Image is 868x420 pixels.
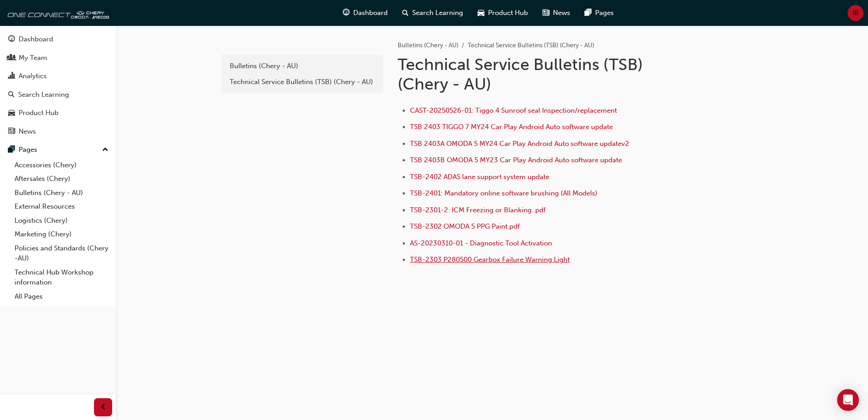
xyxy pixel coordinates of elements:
a: Technical Hub Workshop information [11,265,112,290]
button: Pages [4,141,112,158]
div: Product Hub [19,108,59,118]
div: Analytics [19,71,47,81]
span: car-icon [8,109,15,117]
div: Technical Service Bulletins (TSB) (Chery - AU) [230,77,375,87]
button: IB [848,5,863,21]
a: Dashboard [4,31,112,48]
span: people-icon [8,54,15,62]
a: AS-20230310-01 - Diagnostic Tool Activation [410,239,552,247]
a: News [4,123,112,140]
div: Bulletins (Chery - AU) [230,61,375,71]
a: Search Learning [4,86,112,103]
a: Bulletins (Chery - AU) [11,186,112,200]
span: up-icon [102,144,108,156]
a: Aftersales (Chery) [11,172,112,186]
a: news-iconNews [535,4,577,22]
span: guage-icon [343,7,350,19]
a: TSB 2403 TIGGO 7 MY24 Car Play Android Auto software update [410,123,613,131]
a: Accessories (Chery) [11,158,112,172]
img: oneconnect [5,4,109,22]
span: pages-icon [8,146,15,154]
a: TSB-2402 ADAS lane support system update [410,173,549,181]
a: search-iconSearch Learning [395,4,470,22]
a: Technical Service Bulletins (TSB) (Chery - AU) [225,74,380,90]
a: TSB-2301-2: ICM Freezing or Blanking .pdf [410,206,546,214]
span: Search Learning [412,8,463,18]
a: guage-iconDashboard [335,4,395,22]
a: CAST-20250526-01: Tiggo 4 Sunroof seal Inspection/replacement [410,106,617,115]
a: TSB 2403B OMODA 5 MY23 Car Play Android Auto software update [410,156,622,164]
span: news-icon [8,128,15,136]
span: car-icon [478,7,484,19]
span: pages-icon [585,7,592,19]
span: News [553,8,570,18]
a: pages-iconPages [577,4,621,22]
div: Dashboard [19,34,53,45]
span: chart-icon [8,72,15,80]
a: TSB-2302 OMODA 5 PPG Paint.pdf [410,222,520,230]
span: guage-icon [8,35,15,44]
span: news-icon [542,7,549,19]
a: Policies and Standards (Chery -AU) [11,241,112,265]
div: Open Intercom Messenger [837,389,859,411]
a: My Team [4,50,112,66]
a: Marketing (Chery) [11,227,112,241]
a: TSB 2403A OMODA 5 MY24 Car Play Android Auto software updatev2 [410,140,629,148]
a: Product Hub [4,105,112,121]
a: TSB-2303 P280500 Gearbox Failure Warning Light [410,255,570,264]
span: IB [853,8,859,18]
button: DashboardMy TeamAnalyticsSearch LearningProduct HubNews [4,29,112,141]
div: My Team [19,53,47,63]
div: Search Learning [18,90,69,100]
h1: Technical Service Bulletins (TSB) (Chery - AU) [398,55,695,94]
a: Analytics [4,68,112,85]
a: Bulletins (Chery - AU) [225,58,380,74]
li: Technical Service Bulletins (TSB) (Chery - AU) [468,40,594,51]
a: car-iconProduct Hub [470,4,535,22]
span: search-icon [402,7,409,19]
a: All Pages [11,290,112,304]
span: Pages [595,8,614,18]
a: TSB-2401: Mandatory online software brushing (All Models) [410,189,597,197]
a: Bulletins (Chery - AU) [398,41,459,49]
div: Pages [19,145,37,155]
span: prev-icon [100,402,107,413]
a: Logistics (Chery) [11,214,112,228]
div: News [19,126,36,137]
span: Product Hub [488,8,528,18]
span: search-icon [8,91,15,99]
a: External Resources [11,200,112,214]
span: Dashboard [353,8,388,18]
